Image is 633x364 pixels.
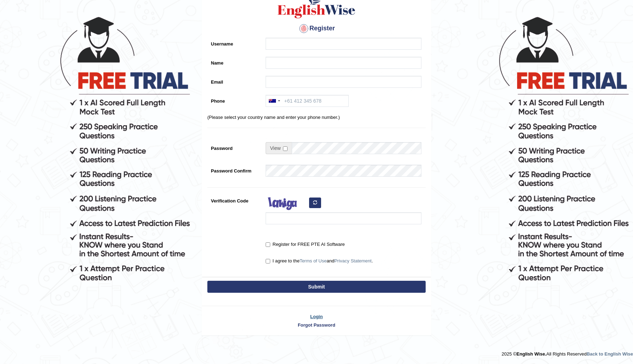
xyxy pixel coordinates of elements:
[283,146,288,151] input: Show/Hide Password
[266,242,270,247] input: Register for FREE PTE AI Software
[334,258,372,263] a: Privacy Statement
[266,95,349,107] input: +61 412 345 678
[207,195,262,204] label: Verification Code
[266,95,282,107] div: Australia: +61
[266,259,270,263] input: I agree to theTerms of UseandPrivacy Statement.
[207,76,262,85] label: Email
[207,142,262,152] label: Password
[202,313,431,320] a: Login
[207,95,262,104] label: Phone
[207,57,262,66] label: Name
[587,351,633,357] a: Back to English Wise
[207,165,262,174] label: Password Confirm
[207,23,426,34] h4: Register
[207,38,262,47] label: Username
[516,351,546,357] strong: English Wise.
[207,114,426,121] p: (Please select your country name and enter your phone number.)
[266,241,345,248] label: Register for FREE PTE AI Software
[207,281,426,293] button: Submit
[502,347,633,357] div: 2025 © All Rights Reserved
[202,322,431,328] a: Forgot Password
[300,258,327,263] a: Terms of Use
[266,257,373,265] label: I agree to the and .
